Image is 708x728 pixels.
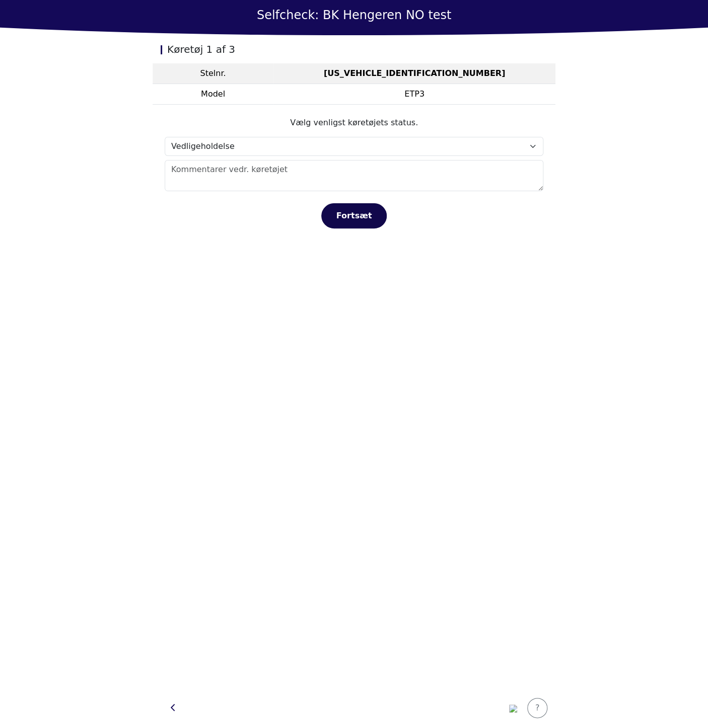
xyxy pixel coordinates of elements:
[165,117,543,129] p: Vælg venligst køretøjets status.
[527,698,547,718] button: ?
[161,43,547,55] h2: Køretøj 1 af 3
[321,203,387,228] button: Fortsæt
[257,8,451,23] h1: Selfcheck: BK Hengeren NO test
[324,68,505,78] strong: [US_VEHICLE_IDENTIFICATION_NUMBER]
[332,210,376,222] div: Fortsæt
[509,704,517,712] img: dk.png
[153,84,273,105] td: Model
[534,702,541,714] div: ?
[153,63,273,84] td: Stelnr.
[273,84,555,105] td: ETP3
